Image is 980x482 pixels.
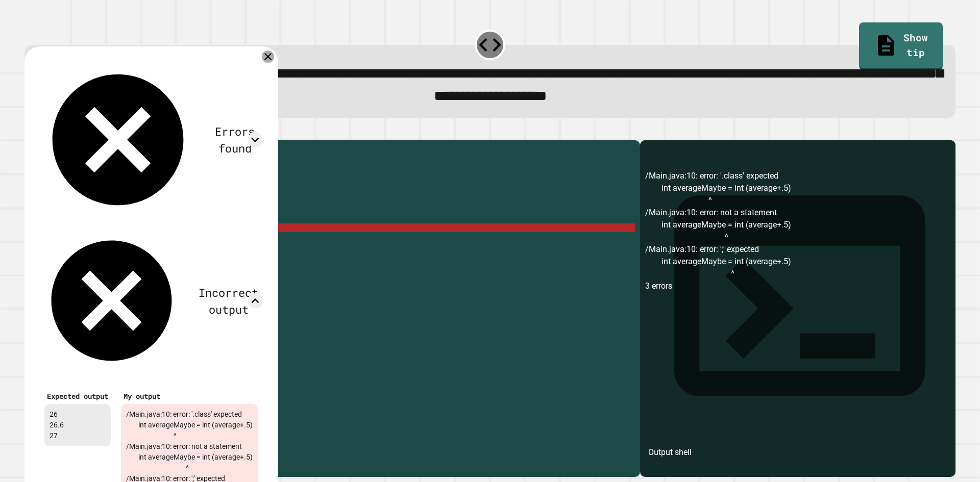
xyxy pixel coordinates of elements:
div: /Main.java:10: error: '.class' expected int averageMaybe = int (average+.5) ^ /Main.java:10: erro... [645,170,950,477]
div: 26 26.6 27 [44,404,111,446]
div: Errors found [207,123,263,157]
div: Incorrect output [194,284,263,318]
a: Show tip [859,22,942,69]
div: Expected output [47,391,108,401]
div: My output [124,391,255,401]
